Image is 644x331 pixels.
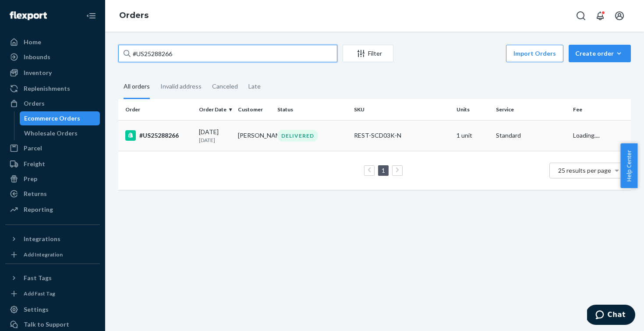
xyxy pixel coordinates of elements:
[24,251,63,258] div: Add Integration
[5,232,100,246] button: Integrations
[354,131,449,140] div: REST-SCD03K-N
[20,111,100,125] a: Ecommerce Orders
[24,160,45,168] div: Freight
[587,305,635,327] iframe: Opens a widget where you can chat to one of our agents
[112,3,156,28] ol: breadcrumbs
[199,128,231,144] div: [DATE]
[160,75,202,98] div: Invalid address
[5,303,100,317] a: Settings
[5,157,100,171] a: Freight
[5,141,100,155] a: Parcel
[118,45,337,62] input: Search orders
[24,84,70,93] div: Replenishments
[343,45,393,62] button: Filter
[24,235,60,243] div: Integrations
[570,120,631,151] td: Loading....
[5,187,100,201] a: Returns
[125,130,192,141] div: #US25288266
[5,203,100,217] a: Reporting
[569,45,631,62] button: Create order
[506,45,563,62] button: Import Orders
[124,75,150,99] div: All orders
[611,7,628,25] button: Open account menu
[5,50,100,64] a: Inbounds
[5,172,100,186] a: Prep
[24,144,42,153] div: Parcel
[234,120,274,151] td: [PERSON_NAME]
[575,49,624,58] div: Create order
[24,99,45,108] div: Orders
[5,35,100,49] a: Home
[570,99,631,120] th: Fee
[572,7,590,25] button: Open Search Box
[591,7,609,25] button: Open notifications
[5,96,100,110] a: Orders
[24,174,37,183] div: Prep
[274,99,351,120] th: Status
[492,99,570,120] th: Service
[24,114,80,123] div: Ecommerce Orders
[380,167,387,174] a: Page 1 is your current page
[24,68,52,77] div: Inventory
[5,288,100,299] a: Add Fast Tag
[343,49,393,58] div: Filter
[24,205,53,214] div: Reporting
[24,305,49,314] div: Settings
[5,271,100,285] button: Fast Tags
[24,38,41,46] div: Home
[238,106,270,113] div: Customer
[24,274,52,282] div: Fast Tags
[212,75,238,98] div: Canceled
[24,290,55,297] div: Add Fast Tag
[82,7,100,25] button: Close Navigation
[24,53,50,61] div: Inbounds
[24,320,69,329] div: Talk to Support
[453,120,492,151] td: 1 unit
[10,11,47,20] img: Flexport logo
[199,136,231,144] p: [DATE]
[453,99,492,120] th: Units
[5,249,100,260] a: Add Integration
[496,131,566,140] p: Standard
[118,99,195,120] th: Order
[24,189,47,198] div: Returns
[248,75,261,98] div: Late
[277,130,318,142] div: DELIVERED
[195,99,235,120] th: Order Date
[620,143,637,188] button: Help Center
[119,11,149,20] a: Orders
[5,82,100,96] a: Replenishments
[20,126,100,140] a: Wholesale Orders
[5,66,100,80] a: Inventory
[24,129,78,138] div: Wholesale Orders
[558,167,611,174] span: 25 results per page
[350,99,453,120] th: SKU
